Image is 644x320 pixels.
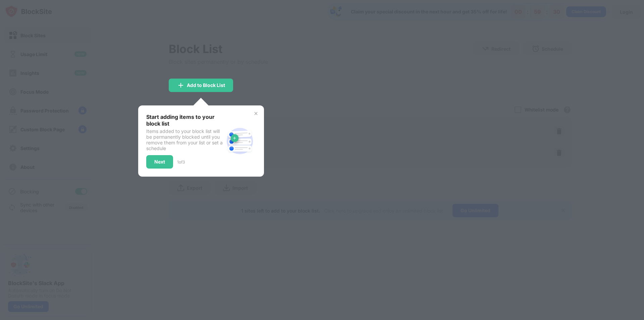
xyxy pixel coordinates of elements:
div: Items added to your block list will be permanently blocked until you remove them from your list o... [146,128,224,151]
img: x-button.svg [253,111,259,116]
div: Start adding items to your block list [146,113,224,127]
img: block-site.svg [224,125,256,157]
div: 1 of 3 [177,159,185,165]
div: Add to Block List [187,83,225,88]
div: Next [154,159,165,165]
